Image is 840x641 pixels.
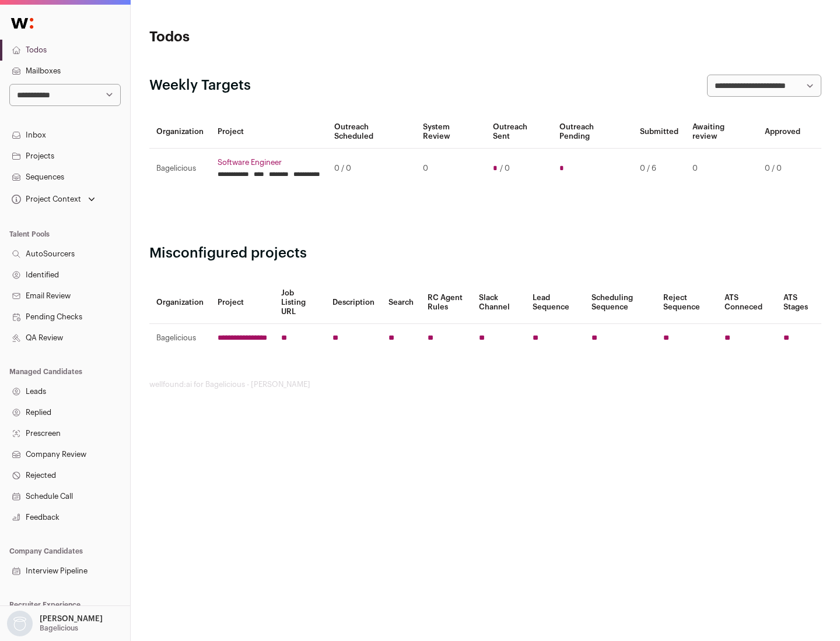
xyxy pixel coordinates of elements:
th: Slack Channel [472,281,526,324]
th: Scheduling Sequence [584,281,656,324]
th: System Review [416,115,485,149]
th: Lead Sequence [526,281,584,324]
th: Outreach Scheduled [327,115,416,149]
th: ATS Conneced [717,281,776,324]
th: Approved [758,115,807,149]
td: 0 [685,149,758,189]
button: Open dropdown [9,191,97,207]
th: Submitted [633,115,685,149]
h2: Misconfigured projects [149,244,821,263]
p: Bagelicious [40,624,78,633]
p: [PERSON_NAME] [40,614,103,624]
th: Organization [149,115,211,149]
th: Organization [149,281,211,324]
th: Search [381,281,421,324]
img: Wellfound [5,12,40,35]
a: Software Engineer [218,158,320,167]
div: Project Context [9,195,81,204]
th: Reject Sequence [656,281,718,324]
th: Outreach Pending [552,115,632,149]
th: ATS Stages [776,281,821,324]
td: 0 / 6 [633,149,685,189]
th: Project [211,281,274,324]
footer: wellfound:ai for Bagelicious - [PERSON_NAME] [149,380,821,389]
th: Outreach Sent [486,115,553,149]
th: Description [325,281,381,324]
span: / 0 [500,164,510,173]
button: Open dropdown [5,611,105,636]
td: 0 / 0 [758,149,807,189]
h1: Todos [149,28,373,47]
td: 0 / 0 [327,149,416,189]
td: Bagelicious [149,324,211,353]
img: nopic.png [7,611,33,636]
h2: Weekly Targets [149,76,251,95]
th: Job Listing URL [274,281,325,324]
th: RC Agent Rules [421,281,471,324]
td: Bagelicious [149,149,211,189]
th: Project [211,115,327,149]
td: 0 [416,149,485,189]
th: Awaiting review [685,115,758,149]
